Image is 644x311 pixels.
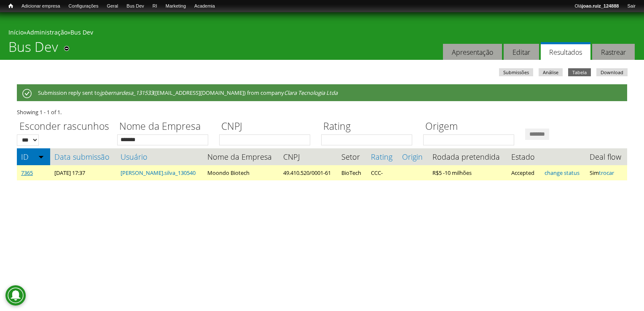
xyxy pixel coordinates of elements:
th: Estado [507,148,540,165]
a: Geral [102,2,122,11]
div: Submission reply sent to ([EMAIL_ADDRESS][DOMAIN_NAME]) from company [17,84,627,101]
a: Análise [539,68,563,76]
em: jpbernardesa_131533 [100,89,153,97]
a: Administração [27,28,67,36]
td: [DATE] 17:37 [50,165,116,180]
td: R$5 -10 milhões [428,165,507,180]
a: Adicionar empresa [17,2,64,11]
th: Setor [337,148,367,165]
a: Academia [190,2,219,11]
a: Origin [402,153,424,161]
a: 7365 [21,169,33,177]
a: RI [148,2,161,11]
span: Início [8,3,13,9]
a: trocar [599,169,614,177]
a: Início [4,2,17,10]
a: Tabela [568,68,591,76]
a: Editar [504,44,539,60]
td: Accepted [507,165,540,180]
a: Resultados [541,42,590,60]
a: Download [596,68,628,76]
th: Rodada pretendida [428,148,507,165]
a: change status [545,169,580,177]
th: Nome da Empresa [203,148,279,165]
a: Marketing [161,2,190,11]
a: Início [8,28,24,36]
a: Configurações [64,2,103,11]
th: CNPJ [279,148,337,165]
a: Data submissão [54,153,112,161]
label: Nome da Empresa [117,119,214,134]
a: Bus Dev [70,28,93,36]
td: BioTech [337,165,367,180]
a: Olájoao.ruiz_124888 [570,2,623,11]
label: Origem [423,119,520,134]
label: CNPJ [219,119,316,134]
a: Rating [371,153,394,161]
a: ID [21,153,46,161]
a: Rastrear [592,44,635,60]
div: » » [8,28,636,39]
a: Sair [623,2,640,11]
a: Apresentação [443,44,502,60]
td: Sim [585,165,627,180]
th: Deal flow [585,148,627,165]
td: CCC- [367,165,398,180]
a: Submissões [499,68,533,76]
label: Esconder rascunhos [17,119,112,134]
strong: joao.ruiz_124888 [582,3,619,8]
img: ordem crescente [38,154,44,159]
td: 49.410.520/0001-61 [279,165,337,180]
a: Bus Dev [122,2,148,11]
em: Clara Tecnologia Ltda [284,89,338,97]
a: Usuário [121,153,199,161]
div: Showing 1 - 1 of 1. [17,108,627,116]
td: Moondo Biotech [203,165,279,180]
label: Rating [321,119,418,134]
a: [PERSON_NAME].silva_130540 [121,169,196,177]
h1: Bus Dev [8,39,58,60]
